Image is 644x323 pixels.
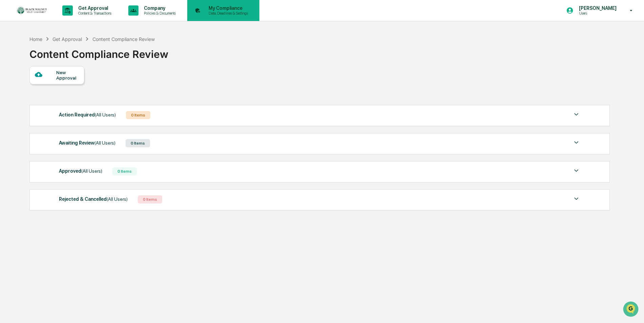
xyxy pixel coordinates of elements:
[59,110,116,119] div: Action Required
[622,301,641,319] iframe: Open customer support
[94,140,115,146] span: (All Users)
[92,36,155,42] div: Content Compliance Review
[7,86,12,91] div: 🖐️
[73,11,115,16] p: Content & Transactions
[138,195,162,203] div: 0 Items
[574,11,620,16] p: Users
[23,52,111,59] div: Start new chat
[138,11,179,16] p: Policies & Documents
[115,54,123,62] button: Start new chat
[4,83,46,95] a: 🖐️Preclearance
[59,195,128,203] div: Rejected & Cancelled
[7,14,123,25] p: How can we help?
[16,6,49,15] img: logo
[14,98,43,105] span: Data Lookup
[73,5,115,11] p: Get Approval
[138,5,179,11] p: Company
[112,167,137,175] div: 0 Items
[203,11,251,16] p: Data, Deadlines & Settings
[107,196,128,202] span: (All Users)
[572,167,580,175] img: caret
[126,111,150,119] div: 0 Items
[95,112,116,117] span: (All Users)
[59,167,102,175] div: Approved
[14,85,44,92] span: Preclearance
[572,138,580,147] img: caret
[572,110,580,119] img: caret
[572,195,580,203] img: caret
[29,36,42,42] div: Home
[23,59,86,64] div: We're available if you need us!
[46,83,87,95] a: 🗄️Attestations
[67,115,82,120] span: Pylon
[59,138,115,147] div: Awaiting Review
[49,86,55,91] div: 🗄️
[56,85,84,92] span: Attestations
[126,139,150,147] div: 0 Items
[4,95,45,108] a: 🔎Data Lookup
[29,43,168,60] div: Content Compliance Review
[56,70,79,81] div: New Approval
[574,5,620,11] p: [PERSON_NAME]
[7,99,12,104] div: 🔎
[52,36,82,42] div: Get Approval
[81,168,102,174] span: (All Users)
[7,52,19,64] img: 1746055101610-c473b297-6a78-478c-a979-82029cc54cd1
[48,114,82,120] a: Powered byPylon
[203,5,251,11] p: My Compliance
